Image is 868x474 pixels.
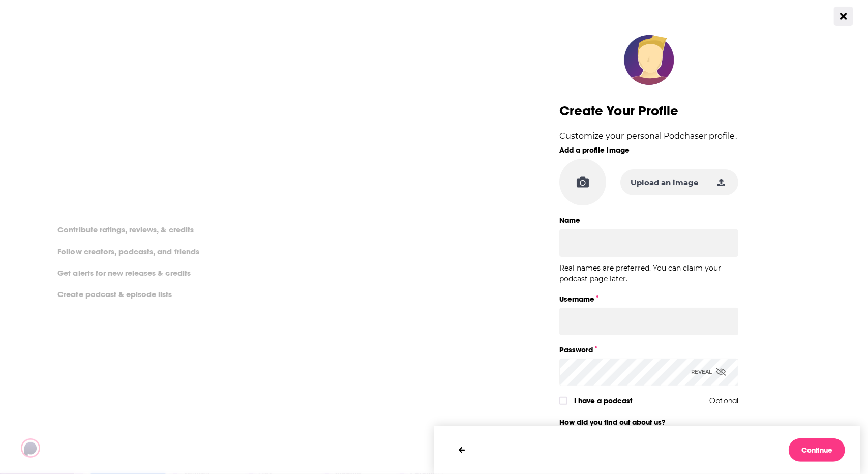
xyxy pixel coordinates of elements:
label: I have a podcast [574,394,738,407]
p: Real names are preferred. You can claim your podcast page later. [559,263,738,284]
button: Continue to next step [789,438,845,462]
img: Profile [612,18,685,92]
li: Contribute ratings, reviews, & credits [51,223,201,236]
button: Previous Step [450,438,475,462]
li: On Podchaser you can: [51,205,255,215]
li: Get alerts for new releases & credits [51,266,197,279]
label: How did you find out about us? [559,416,738,429]
label: Password [559,343,738,357]
div: PNG or JPG accepted [559,159,606,205]
img: Podchaser - Follow, Share and Rate Podcasts [21,438,118,458]
label: Name [559,214,738,227]
div: Reveal [691,359,726,386]
li: Follow creators, podcasts, and friends [51,245,206,258]
span: Upload an image [631,177,698,187]
a: Podchaser - Follow, Share and Rate Podcasts [21,438,110,458]
p: Customize your personal Podchaser profile. [559,129,738,143]
a: Log in [51,53,83,68]
li: Create podcast & episode lists [51,287,179,301]
h3: Create Your Profile [559,104,738,118]
label: Username [559,292,738,306]
label: Add a profile image [559,143,738,157]
button: Upload an image [620,169,738,195]
button: Close Button [834,7,853,26]
span: Optional [709,394,738,407]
